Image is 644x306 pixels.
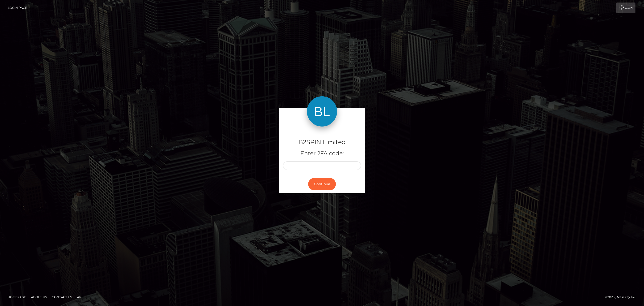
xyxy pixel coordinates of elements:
img: B2SPIN Limited [307,96,337,127]
h5: Enter 2FA code: [283,150,361,158]
div: © 2025 , MassPay Inc. [605,294,640,300]
button: Continue [308,178,336,190]
a: Homepage [6,293,28,301]
h4: B2SPIN Limited [283,138,361,147]
a: API [75,293,85,301]
a: About Us [29,293,49,301]
a: Contact Us [50,293,74,301]
a: Login [616,3,635,13]
a: Login Page [8,3,27,13]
